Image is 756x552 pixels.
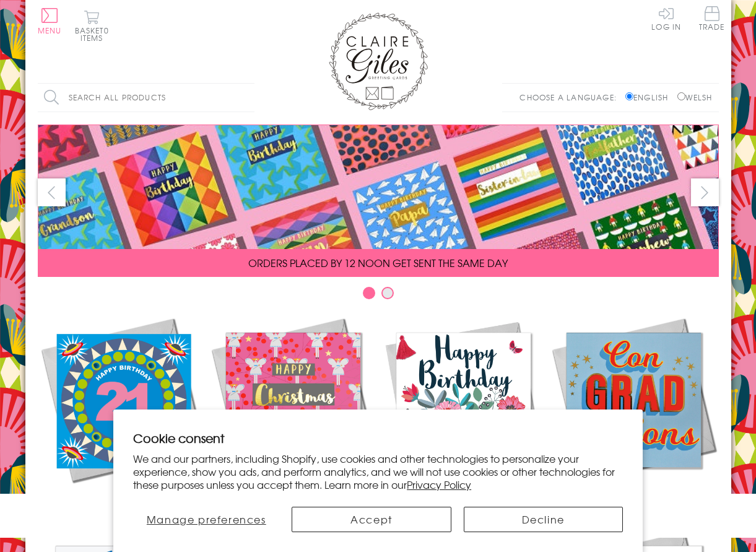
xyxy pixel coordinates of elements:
[651,6,681,30] a: Log In
[208,315,378,509] a: Christmas
[699,6,725,33] a: Trade
[133,507,279,532] button: Manage preferences
[464,507,623,532] button: Decline
[677,92,713,103] label: Welsh
[38,84,254,112] input: Search all products
[38,25,62,36] span: Menu
[80,25,109,43] span: 0 items
[378,315,549,509] a: Birthdays
[38,315,208,509] a: New Releases
[292,507,451,532] button: Accept
[677,92,685,100] input: Welsh
[75,10,109,42] button: Basket0 items
[133,429,623,447] h2: Cookie consent
[691,178,719,206] button: next
[133,452,623,491] p: We and our partners, including Shopify, use cookies and other technologies to personalize your ex...
[381,287,394,299] button: Carousel Page 2
[625,92,674,103] label: English
[625,92,633,100] input: English
[407,477,471,492] a: Privacy Policy
[248,255,508,270] span: ORDERS PLACED BY 12 NOON GET SENT THE SAME DAY
[363,287,375,299] button: Carousel Page 1 (Current Slide)
[38,8,62,34] button: Menu
[549,315,719,509] a: Academic
[38,286,719,305] div: Carousel Pagination
[329,12,428,110] img: Claire Giles Greetings Cards
[38,178,66,206] button: prev
[699,6,725,30] span: Trade
[147,512,266,527] span: Manage preferences
[519,92,623,103] p: Choose a language:
[242,84,254,112] input: Search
